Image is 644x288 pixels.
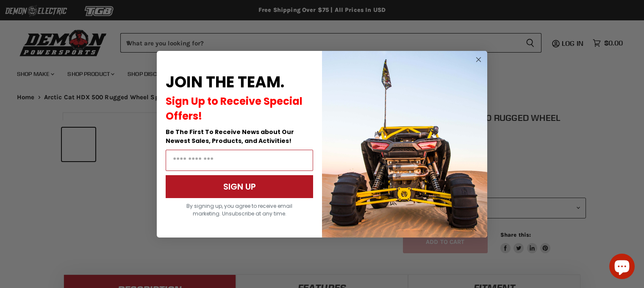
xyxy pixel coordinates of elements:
[607,254,637,281] inbox-online-store-chat: Shopify online store chat
[473,54,484,65] button: Close dialog
[186,202,292,217] span: By signing up, you agree to receive email marketing. Unsubscribe at any time.
[166,150,313,171] input: Email Address
[166,71,284,93] span: JOIN THE TEAM.
[166,175,313,198] button: SIGN UP
[166,94,303,123] span: Sign Up to Receive Special Offers!
[322,51,487,238] img: a9095488-b6e7-41ba-879d-588abfab540b.jpeg
[166,128,294,145] span: Be The First To Receive News about Our Newest Sales, Products, and Activities!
